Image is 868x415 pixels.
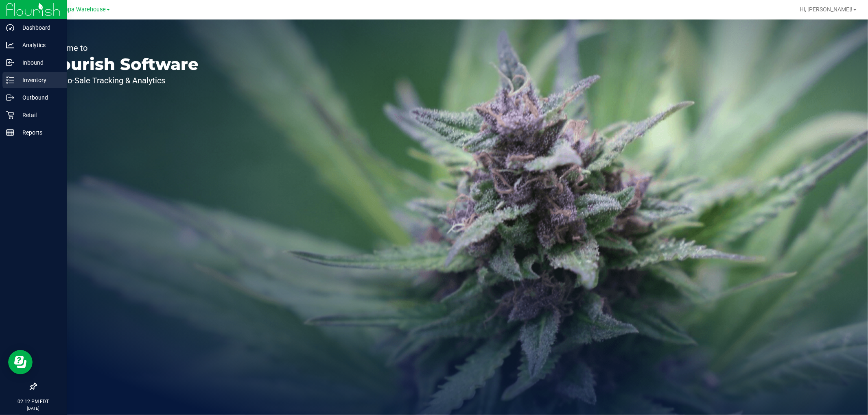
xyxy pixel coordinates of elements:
[6,76,14,84] inline-svg: Inventory
[4,405,63,411] p: [DATE]
[6,24,14,32] inline-svg: Dashboard
[800,6,853,13] span: Hi, [PERSON_NAME]!
[14,58,63,67] p: Inbound
[14,93,63,102] p: Outbound
[44,76,199,85] p: Seed-to-Sale Tracking & Analytics
[6,41,14,49] inline-svg: Analytics
[14,23,63,33] p: Dashboard
[4,398,63,405] p: 02:12 PM EDT
[6,93,14,102] inline-svg: Outbound
[14,128,63,137] p: Reports
[6,128,14,137] inline-svg: Reports
[14,75,63,85] p: Inventory
[8,350,33,374] iframe: Resource center
[44,44,199,52] p: Welcome to
[56,6,106,13] span: Tampa Warehouse
[14,40,63,50] p: Analytics
[6,111,14,119] inline-svg: Retail
[6,59,14,67] inline-svg: Inbound
[44,56,199,72] p: Flourish Software
[14,110,63,120] p: Retail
